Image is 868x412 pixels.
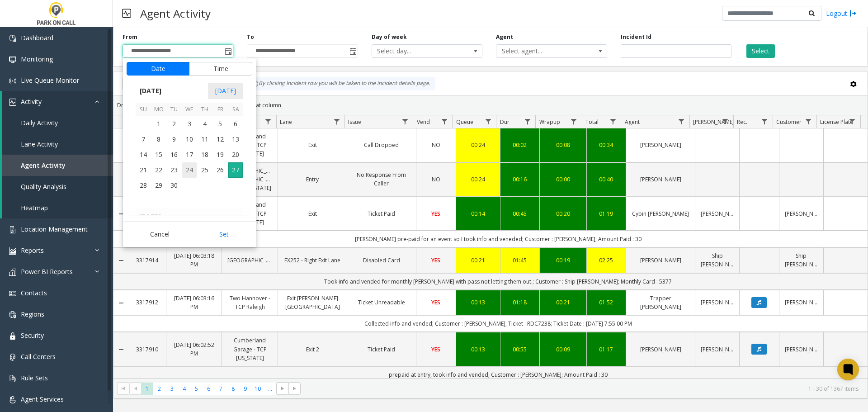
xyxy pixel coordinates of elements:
span: Vend [417,118,430,126]
td: Friday, September 26, 2025 [212,162,228,178]
a: [PERSON_NAME] [785,298,818,307]
td: Wednesday, September 17, 2025 [182,147,197,162]
div: 00:55 [506,345,534,354]
img: logout [849,9,857,18]
a: [PERSON_NAME] [785,345,818,354]
a: 00:21 [462,256,495,265]
span: Wrapup [539,118,560,126]
label: To [247,33,254,41]
a: Vend Filter Menu [438,115,450,128]
td: Saturday, September 6, 2025 [228,116,243,132]
img: 'icon' [9,226,16,233]
img: 'icon' [9,290,16,297]
span: Select agent... [496,45,585,57]
td: Sunday, September 7, 2025 [136,132,151,147]
div: 00:24 [462,175,495,184]
a: Customer Filter Menu [802,115,815,128]
span: Page 7 [215,383,227,395]
a: YES [422,345,450,354]
span: Agent [625,118,640,126]
a: NO [422,141,450,149]
span: 28 [136,178,151,193]
span: Dur [500,118,509,126]
h3: Agent Activity [136,2,215,24]
a: Cumberland Garage - TCP [US_STATE] [227,336,272,362]
span: 14 [136,147,151,162]
span: License Plate [820,118,853,126]
span: Total [585,118,599,126]
span: 29 [151,178,166,193]
img: 'icon' [9,77,16,85]
a: [PERSON_NAME] [701,298,734,307]
span: [PERSON_NAME] [693,118,734,126]
td: Monday, September 8, 2025 [151,132,166,147]
td: Wednesday, September 3, 2025 [182,116,197,132]
span: Heatmap [21,204,48,212]
td: Tuesday, September 30, 2025 [166,178,182,193]
img: 'icon' [9,56,16,63]
div: 00:19 [545,256,580,265]
span: Page 5 [190,383,203,395]
span: Daily Activity [21,118,58,127]
a: 00:13 [462,298,495,307]
span: 19 [212,147,228,162]
a: 01:17 [592,345,621,354]
img: 'icon' [9,99,16,106]
th: [DATE] [136,208,243,224]
a: Agent Filter Menu [675,115,688,128]
a: 00:16 [506,175,534,184]
a: Total Filter Menu [607,115,619,128]
span: Call Centers [21,352,56,361]
div: By clicking Incident row you will be taken to the incident details page. [247,77,435,90]
div: 01:19 [592,209,621,218]
span: 30 [166,178,182,193]
a: 00:40 [592,175,621,184]
a: [PERSON_NAME] [632,141,689,149]
a: [GEOGRAPHIC_DATA]/[GEOGRAPHIC_DATA] [227,256,272,265]
div: 00:08 [545,141,580,149]
span: 2 [166,116,182,132]
button: Set [196,224,253,244]
span: 6 [228,116,243,132]
span: Rec. [737,118,747,126]
td: Saturday, September 13, 2025 [228,132,243,147]
button: Cancel [127,224,193,244]
span: 23 [166,162,182,178]
span: Lane [280,118,292,126]
a: 00:13 [462,345,495,354]
td: Sunday, September 28, 2025 [136,178,151,193]
td: Tuesday, September 2, 2025 [166,116,182,132]
div: 00:21 [545,298,580,307]
th: We [182,103,197,117]
span: Activity [21,97,42,106]
a: Collapse Details [113,299,128,307]
a: Ship [PERSON_NAME] [701,251,734,269]
span: 25 [197,162,212,178]
span: 21 [136,162,151,178]
span: 18 [197,147,212,162]
span: Live Queue Monitor [21,76,79,85]
span: Rule Sets [21,374,48,382]
a: Dur Filter Menu [521,115,533,128]
div: 00:09 [545,345,580,354]
a: 02:25 [592,256,621,265]
a: 00:00 [545,175,580,184]
span: NO [432,141,440,149]
span: Go to the next page [276,382,288,395]
div: Data table [113,115,868,378]
a: Trapper [PERSON_NAME] [632,294,689,311]
td: Friday, September 12, 2025 [212,132,228,147]
a: Call Dropped [353,141,410,149]
span: 27 [228,162,243,178]
a: 01:18 [506,298,534,307]
a: 01:52 [592,298,621,307]
span: NO [432,175,440,183]
td: Friday, September 19, 2025 [212,147,228,162]
a: Exit 2 [283,345,341,354]
a: Queue Filter Menu [482,115,494,128]
a: [DATE] 06:02:52 PM [172,341,217,358]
